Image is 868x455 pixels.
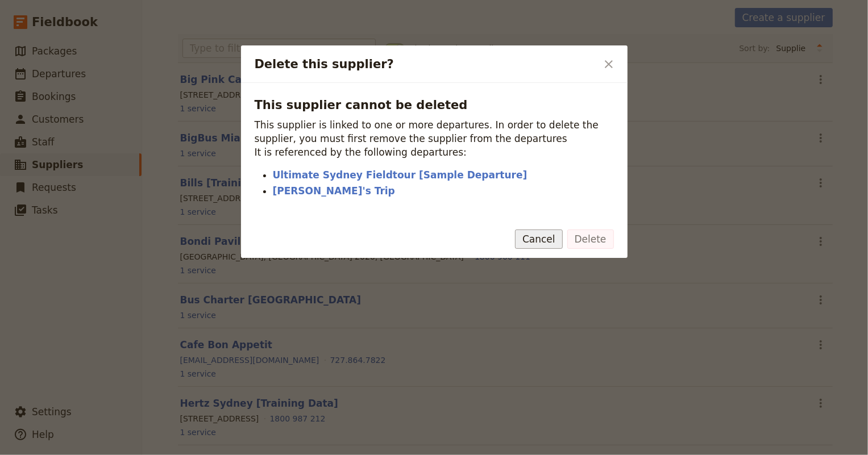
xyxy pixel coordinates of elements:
[567,229,614,249] button: Delete
[255,97,614,114] h3: This supplier cannot be deleted
[599,55,618,74] button: Close dialog
[273,168,614,182] a: Ultimate Sydney Fieldtour [Sample Departure]
[255,145,614,159] p: It is referenced by the following departures:
[273,184,614,198] a: [PERSON_NAME]'s Trip
[515,229,563,249] button: Cancel
[255,56,597,73] h2: Delete this supplier?
[255,118,614,145] div: This supplier is linked to one or more departures. In order to delete the supplier, you must firs...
